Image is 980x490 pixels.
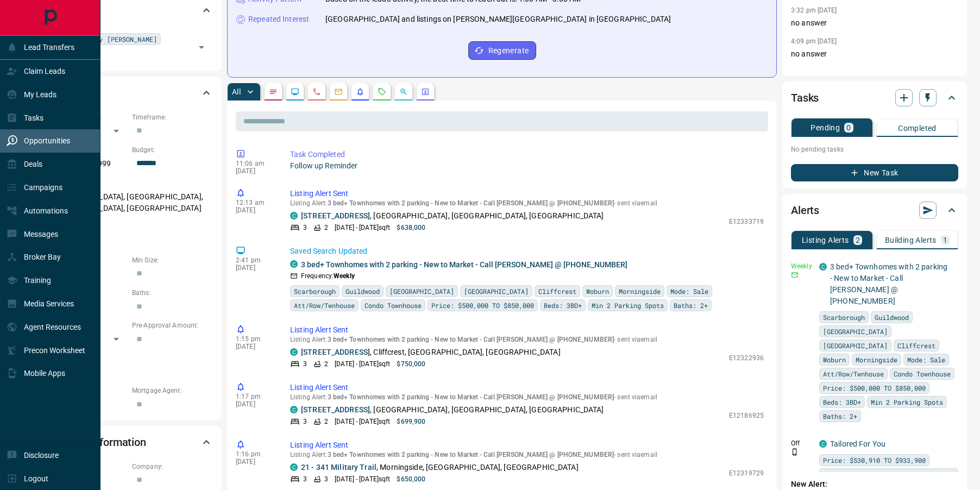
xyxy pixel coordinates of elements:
span: Condo Townhouse [894,368,951,379]
div: condos.ca [290,463,298,471]
span: Guildwood [345,286,380,297]
p: Repeated Interest [248,14,309,25]
p: Task Completed [290,149,764,160]
p: New Alert: [791,479,958,490]
p: E12333719 [729,217,764,227]
p: no answer [791,48,958,60]
span: Woburn [586,286,609,297]
p: 3 [303,359,307,369]
span: Beds: 3BD+ [823,397,861,407]
span: Att/Row/Twnhouse [294,300,355,311]
p: 2 [324,359,328,369]
span: Cliffcrest [538,286,576,297]
p: 11:06 am [236,160,274,167]
p: 3:32 pm [DATE] [791,7,837,14]
svg: Push Notification Only [791,448,799,456]
p: , [GEOGRAPHIC_DATA], [GEOGRAPHIC_DATA], [GEOGRAPHIC_DATA] [301,210,604,222]
p: Credit Score: [46,353,213,363]
h2: Tasks [791,89,819,106]
p: Areas Searched: [46,178,213,188]
p: 2 [324,223,328,233]
svg: Listing Alerts [356,87,365,96]
p: 0 [846,124,851,131]
p: $750,000 [397,359,425,369]
p: E12322936 [729,353,764,363]
span: [GEOGRAPHIC_DATA] [823,326,888,337]
p: [DATE] [236,343,274,350]
a: 21 - 341 Military Trail [301,463,376,472]
div: Personal Information [46,429,213,455]
p: Listing Alert Sent [290,188,764,199]
p: 4:09 pm [DATE] [791,37,837,45]
p: Completed [898,124,937,132]
svg: Calls [312,87,321,96]
p: 2 [856,236,860,244]
span: Att/Row/Twnhouse [823,368,884,379]
p: [GEOGRAPHIC_DATA] and listings on [PERSON_NAME][GEOGRAPHIC_DATA] in [GEOGRAPHIC_DATA] [325,14,671,25]
span: reassigned by [PERSON_NAME] [53,34,157,45]
p: [DATE] [236,458,274,466]
p: Off [791,438,813,448]
p: No pending tasks [791,141,958,158]
p: [GEOGRAPHIC_DATA], [GEOGRAPHIC_DATA], [GEOGRAPHIC_DATA], [GEOGRAPHIC_DATA] [46,188,213,217]
span: Baths: 2+ [674,300,708,311]
div: condos.ca [290,212,298,219]
span: Cliffcrest [897,340,935,351]
h2: Alerts [791,202,819,219]
p: 1 [943,236,947,244]
button: New Task [791,164,958,181]
p: Baths: [132,288,213,298]
span: Min 2 Parking Spots [592,300,664,311]
span: Price: $500,000 TO $850,000 [431,300,534,311]
p: , Morningside, [GEOGRAPHIC_DATA], [GEOGRAPHIC_DATA] [301,462,579,473]
p: [DATE] - [DATE] sqft [335,474,390,484]
p: Listing Alerts [802,236,849,244]
button: Regenerate [468,41,536,60]
p: [DATE] - [DATE] sqft [335,359,390,369]
a: Tailored For You [830,439,885,448]
div: Tasks [791,85,958,111]
p: $650,000 [397,474,425,484]
p: 1:17 pm [236,393,274,400]
p: 3 [303,223,307,233]
p: 1:15 pm [236,335,274,343]
svg: Opportunities [399,87,408,96]
p: Pending [811,124,840,131]
p: Mortgage Agent: [132,386,213,395]
span: Guildwood [875,312,909,323]
p: 3 [303,474,307,484]
span: [GEOGRAPHIC_DATA] [464,286,529,297]
span: Mode: Sale [907,354,945,365]
svg: Agent Actions [421,87,430,96]
p: $638,000 [397,223,425,233]
p: Motivation: [46,223,213,233]
p: , Cliffcrest, [GEOGRAPHIC_DATA], [GEOGRAPHIC_DATA] [301,347,561,358]
a: 3 bed+ Townhomes with 2 parking - New to Market - Call [PERSON_NAME] @ [PHONE_NUMBER] [830,262,947,305]
p: , [GEOGRAPHIC_DATA], [GEOGRAPHIC_DATA], [GEOGRAPHIC_DATA] [301,404,604,416]
p: Listing Alert Sent [290,324,764,336]
p: [DATE] [236,400,274,408]
p: 12:13 am [236,199,274,206]
span: Min 2 Parking Spots [871,397,943,407]
span: Beds: 3BD+ [544,300,582,311]
div: condos.ca [819,263,827,271]
p: E12186925 [729,411,764,420]
p: 1:02 pm [DATE] [791,68,837,76]
span: Price: $500,000 TO $850,000 [823,382,926,393]
span: 3 bed+ Townhomes with 2 parking - New to Market - Call [PERSON_NAME] @ [PHONE_NUMBER] [328,336,614,343]
p: Weekly [791,261,813,271]
p: Budget: [132,145,213,155]
a: [STREET_ADDRESS] [301,211,370,220]
p: Timeframe: [132,112,213,122]
span: 3 bed+ Townhomes with 2 parking - New to Market - Call [PERSON_NAME] @ [PHONE_NUMBER] [328,393,614,401]
svg: Notes [269,87,278,96]
p: Follow up Reminder [290,160,764,172]
p: 2 [324,417,328,426]
a: [STREET_ADDRESS] [301,405,370,414]
p: Frequency: [301,271,355,281]
svg: Requests [378,87,386,96]
a: 3 bed+ Townhomes with 2 parking - New to Market - Call [PERSON_NAME] @ [PHONE_NUMBER] [301,260,627,269]
p: Building Alerts [885,236,937,244]
span: Scarborough [294,286,336,297]
span: [GEOGRAPHIC_DATA] [823,340,888,351]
